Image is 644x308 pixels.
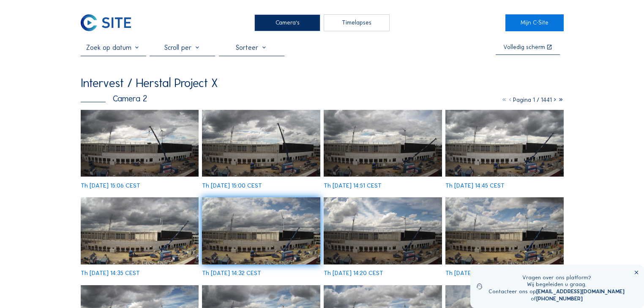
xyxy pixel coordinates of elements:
[324,183,382,189] div: Th [DATE] 14:51 CEST
[503,44,545,51] div: Volledig scherm
[324,110,442,177] img: image_52851712
[536,295,583,302] a: [PHONE_NUMBER]
[81,44,146,52] input: Zoek op datum 󰅀
[505,14,563,31] a: Mijn C-Site
[202,110,320,177] img: image_52851877
[477,274,482,299] img: operator
[324,14,389,31] div: Timelapses
[324,270,383,276] div: Th [DATE] 14:20 CEST
[445,110,564,177] img: image_52851467
[81,183,140,189] div: Th [DATE] 15:06 CEST
[254,14,320,31] div: Camera's
[81,14,131,31] img: C-SITE Logo
[202,270,261,276] div: Th [DATE] 14:32 CEST
[513,96,552,104] span: Pagina 1 / 1441
[488,281,625,288] div: Wij begeleiden u graag.
[324,197,442,264] img: image_52850764
[81,197,199,264] img: image_52851303
[81,110,199,177] img: image_52852112
[202,197,320,264] img: image_52851131
[488,288,625,295] div: Contacteer ons op
[445,197,564,264] img: image_52850640
[488,295,625,303] div: of
[81,14,139,31] a: C-SITE Logo
[488,274,625,281] div: Vragen over ons platform?
[202,183,262,189] div: Th [DATE] 15:00 CEST
[536,288,625,294] a: [EMAIL_ADDRESS][DOMAIN_NAME]
[81,95,147,103] div: Camera 2
[445,183,505,189] div: Th [DATE] 14:45 CEST
[445,270,502,276] div: Th [DATE] 14:11 CEST
[81,77,218,89] div: Intervest / Herstal Project X
[81,270,140,276] div: Th [DATE] 14:35 CEST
